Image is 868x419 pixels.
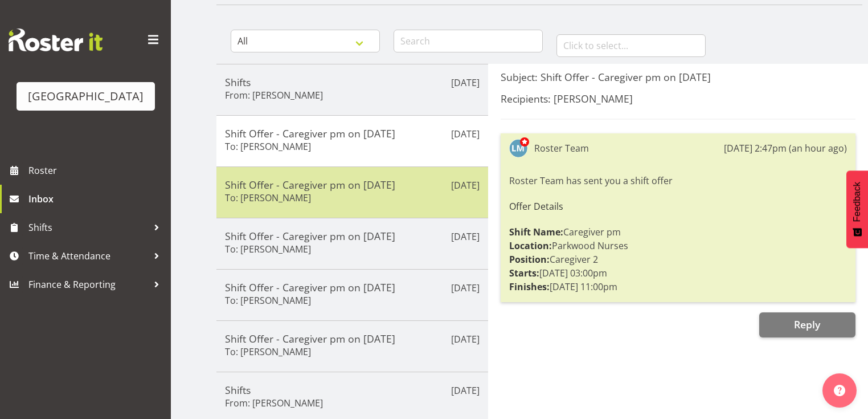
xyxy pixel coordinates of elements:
[509,239,552,252] strong: Location:
[28,190,165,208] span: Inbox
[509,267,539,279] strong: Starts:
[28,276,148,293] span: Finance & Reporting
[225,230,480,242] h5: Shift Offer - Caregiver pm on [DATE]
[846,170,868,248] button: Feedback - Show survey
[509,139,527,157] img: lesley-mckenzie127.jpg
[451,127,480,141] p: [DATE]
[759,312,855,337] button: Reply
[509,280,550,293] strong: Finishes:
[451,281,480,295] p: [DATE]
[225,384,480,396] h5: Shifts
[451,230,480,243] p: [DATE]
[28,162,165,179] span: Roster
[834,385,845,396] img: help-xxl-2.png
[225,243,311,255] h6: To: [PERSON_NAME]
[534,141,589,155] div: Roster Team
[509,253,550,266] strong: Position:
[225,397,323,409] h6: From: [PERSON_NAME]
[852,182,862,222] span: Feedback
[509,201,847,211] h6: Offer Details
[9,29,103,51] img: Rosterit website logo
[225,90,323,101] h6: From: [PERSON_NAME]
[394,30,543,52] input: Search
[28,88,144,105] div: [GEOGRAPHIC_DATA]
[225,192,311,204] h6: To: [PERSON_NAME]
[501,71,855,83] h5: Subject: Shift Offer - Caregiver pm on [DATE]
[509,171,847,296] div: Roster Team has sent you a shift offer Caregiver pm Parkwood Nurses Caregiver 2 [DATE] 03:00pm [D...
[451,332,480,346] p: [DATE]
[451,178,480,192] p: [DATE]
[556,34,706,57] input: Click to select...
[225,76,480,88] h5: Shifts
[28,219,148,236] span: Shifts
[225,127,480,140] h5: Shift Offer - Caregiver pm on [DATE]
[451,76,480,90] p: [DATE]
[794,318,820,331] span: Reply
[225,178,480,191] h5: Shift Offer - Caregiver pm on [DATE]
[225,346,311,357] h6: To: [PERSON_NAME]
[28,247,148,265] span: Time & Attendance
[225,281,480,294] h5: Shift Offer - Caregiver pm on [DATE]
[724,141,847,155] div: [DATE] 2:47pm (an hour ago)
[225,141,311,152] h6: To: [PERSON_NAME]
[225,332,480,345] h5: Shift Offer - Caregiver pm on [DATE]
[225,295,311,306] h6: To: [PERSON_NAME]
[501,92,855,105] h5: Recipients: [PERSON_NAME]
[451,384,480,397] p: [DATE]
[509,226,563,238] strong: Shift Name:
